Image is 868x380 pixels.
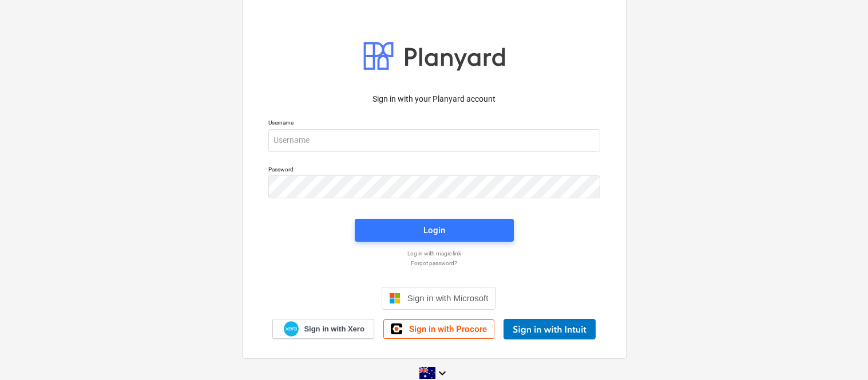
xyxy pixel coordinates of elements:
[423,223,445,238] div: Login
[268,93,600,105] p: Sign in with your Planyard account
[355,219,514,242] button: Login
[268,129,600,152] input: Username
[272,319,374,339] a: Sign in with Xero
[284,321,299,337] img: Xero logo
[263,259,606,267] a: Forgot password?
[435,366,449,380] i: keyboard_arrow_down
[383,319,494,339] a: Sign in with Procore
[304,324,364,334] span: Sign in with Xero
[263,250,606,257] a: Log in with magic link
[389,293,401,304] img: Microsoft logo
[268,119,600,129] p: Username
[407,293,489,303] span: Sign in with Microsoft
[409,324,487,334] span: Sign in with Procore
[268,166,600,175] p: Password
